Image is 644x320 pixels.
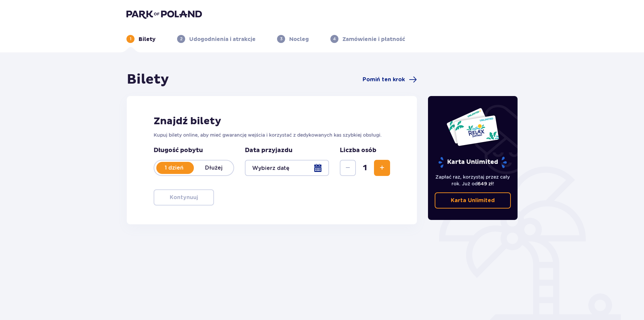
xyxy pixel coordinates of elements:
[154,164,194,172] p: 1 dzień
[130,36,131,42] p: 1
[357,163,373,173] span: 1
[277,35,309,43] div: 3Nocleg
[478,181,493,186] span: 649 zł
[451,197,495,204] p: Karta Unlimited
[435,192,511,209] a: Karta Unlimited
[154,115,390,128] h2: Znajdź bilety
[245,146,292,154] p: Data przyjazdu
[340,160,356,176] button: Zmniejsz
[330,35,405,43] div: 4Zamówienie i płatność
[342,36,405,43] p: Zamówienie i płatność
[154,132,390,138] p: Kupuj bilety online, aby mieć gwarancję wejścia i korzystać z dedykowanych kas szybkiej obsługi.
[127,71,169,88] h1: Bilety
[363,76,405,83] span: Pomiń ten krok
[446,107,499,146] img: Dwie karty całoroczne do Suntago z napisem 'UNLIMITED RELAX', na białym tle z tropikalnymi liśćmi...
[333,36,336,42] p: 4
[126,9,202,19] img: Park of Poland logo
[435,174,511,187] p: Zapłać raz, korzystaj przez cały rok. Już od !
[438,156,507,168] p: Karta Unlimited
[189,36,256,43] p: Udogodnienia i atrakcje
[289,36,309,43] p: Nocleg
[194,164,233,172] p: Dłużej
[170,194,198,201] p: Kontynuuj
[139,36,156,43] p: Bilety
[374,160,390,176] button: Zwiększ
[363,76,417,84] a: Pomiń ten krok
[180,36,182,42] p: 2
[154,146,234,154] p: Długość pobytu
[280,36,282,42] p: 3
[177,35,256,43] div: 2Udogodnienia i atrakcje
[126,35,156,43] div: 1Bilety
[340,146,376,154] p: Liczba osób
[154,189,214,205] button: Kontynuuj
